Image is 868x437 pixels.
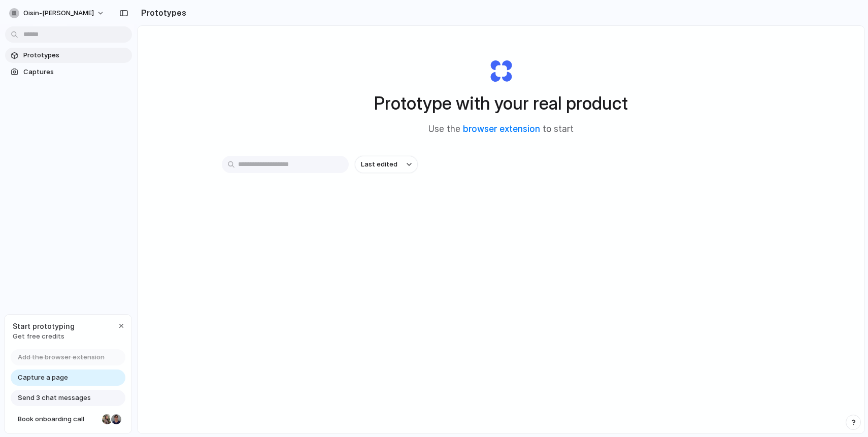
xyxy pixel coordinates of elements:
h1: Prototype with your real product [374,90,628,117]
span: Capture a page [18,373,68,383]
span: oisin-[PERSON_NAME] [23,8,94,18]
span: Last edited [361,159,397,170]
span: Captures [23,67,128,77]
span: Start prototyping [13,321,75,331]
span: Send 3 chat messages [18,393,91,403]
button: oisin-[PERSON_NAME] [5,5,110,21]
span: Book onboarding call [18,414,98,424]
span: Prototypes [23,50,128,60]
button: Last edited [355,156,418,173]
a: browser extension [463,124,540,134]
span: Get free credits [13,331,75,342]
a: Book onboarding call [11,411,125,427]
div: Christian Iacullo [110,413,122,425]
a: Captures [5,64,132,80]
a: Prototypes [5,48,132,63]
span: Use the to start [428,123,574,136]
h2: Prototypes [137,7,186,19]
span: Add the browser extension [18,352,105,362]
div: Nicole Kubica [101,413,113,425]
